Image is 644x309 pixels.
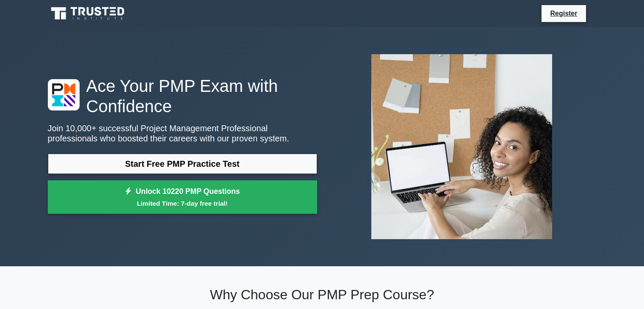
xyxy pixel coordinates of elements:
[48,180,317,214] a: Unlock 10220 PMP QuestionsLimited Time: 7-day free trial!
[545,8,582,19] a: Register
[58,199,307,208] small: Limited Time: 7-day free trial!
[48,76,317,116] h1: Ace Your PMP Exam with Confidence
[48,287,597,303] h2: Why Choose Our PMP Prep Course?
[48,154,317,174] a: Start Free PMP Practice Test
[48,123,317,143] p: Join 10,000+ successful Project Management Professional professionals who boosted their careers w...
